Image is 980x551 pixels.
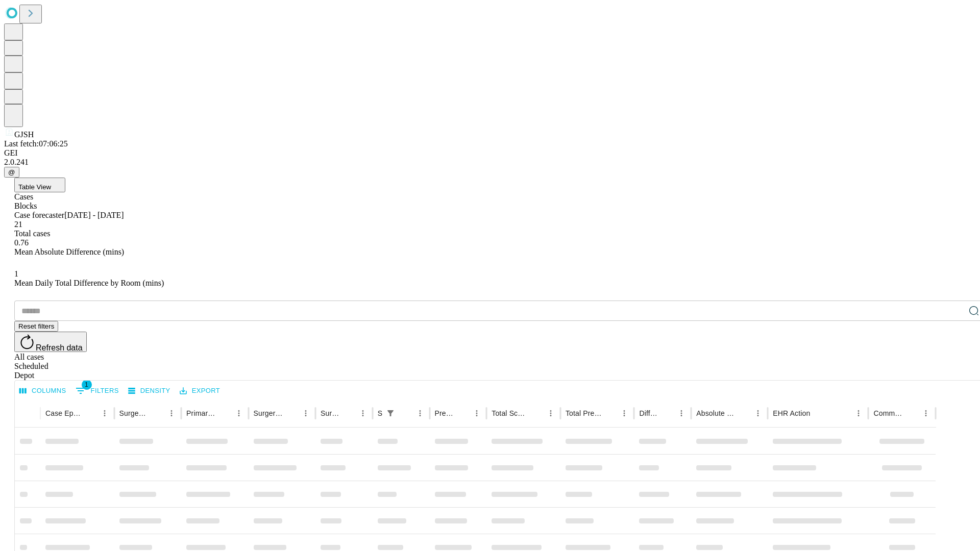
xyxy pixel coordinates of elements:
button: Sort [811,406,825,420]
div: 1 active filter [383,406,398,420]
div: Predicted In Room Duration [435,409,455,417]
button: Menu [470,406,484,420]
span: GJSH [14,130,34,139]
div: Surgery Date [321,409,340,417]
button: Sort [284,406,299,420]
button: Table View [14,178,65,192]
div: Total Scheduled Duration [492,409,528,417]
div: Scheduled In Room Duration [378,409,382,417]
button: Sort [341,406,356,420]
button: @ [4,167,19,178]
button: Show filters [73,383,121,399]
span: 1 [82,380,92,390]
div: Comments [873,409,903,417]
button: Sort [660,406,674,420]
div: Total Predicted Duration [566,409,602,417]
span: Refresh data [36,343,83,352]
button: Menu [919,406,933,420]
button: Menu [299,406,313,420]
button: Sort [83,406,97,420]
button: Menu [751,406,765,420]
div: Primary Service [186,409,216,417]
button: Menu [851,406,866,420]
div: GEI [4,148,976,158]
button: Sort [399,406,413,420]
div: EHR Action [773,409,810,417]
button: Menu [617,406,631,420]
button: Sort [904,406,919,420]
div: Absolute Difference [696,409,736,417]
span: @ [8,168,15,176]
span: 21 [14,220,22,229]
span: 1 [14,269,18,278]
button: Density [126,383,173,399]
button: Export [177,383,223,399]
button: Sort [529,406,544,420]
span: Total cases [14,229,50,238]
button: Reset filters [14,321,58,332]
div: 2.0.241 [4,158,976,167]
button: Menu [97,406,112,420]
div: Case Epic Id [45,409,82,417]
button: Sort [603,406,617,420]
button: Menu [232,406,246,420]
span: 0.76 [14,238,29,247]
button: Sort [455,406,470,420]
span: [DATE] - [DATE] [64,211,124,219]
span: Mean Absolute Difference (mins) [14,247,124,256]
button: Menu [356,406,370,420]
span: Table View [18,183,51,191]
div: Difference [639,409,659,417]
button: Sort [217,406,232,420]
button: Show filters [383,406,398,420]
span: Last fetch: 07:06:25 [4,139,68,148]
span: Mean Daily Total Difference by Room (mins) [14,279,164,287]
span: Case forecaster [14,211,64,219]
button: Select columns [17,383,69,399]
button: Menu [164,406,179,420]
div: Surgery Name [254,409,283,417]
button: Sort [737,406,751,420]
button: Sort [150,406,164,420]
button: Refresh data [14,332,87,352]
button: Menu [674,406,689,420]
span: Reset filters [18,322,54,330]
div: Surgeon Name [119,409,149,417]
button: Menu [544,406,558,420]
button: Menu [413,406,427,420]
